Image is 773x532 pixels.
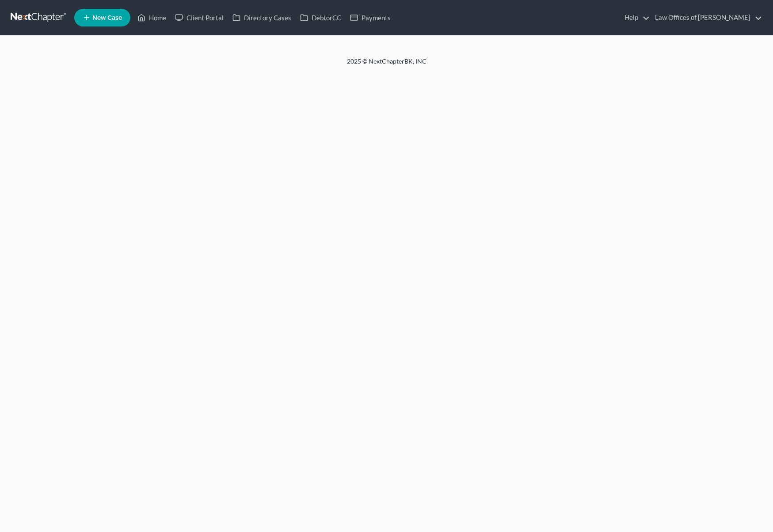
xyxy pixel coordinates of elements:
a: Client Portal [171,10,228,26]
a: Home [133,10,171,26]
a: DebtorCC [296,10,346,26]
a: Payments [346,10,395,26]
div: 2025 © NextChapterBK, INC [135,57,639,73]
a: Directory Cases [228,10,296,26]
new-legal-case-button: New Case [74,9,130,26]
a: Help [620,10,650,26]
a: Law Offices of [PERSON_NAME] [651,10,762,26]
